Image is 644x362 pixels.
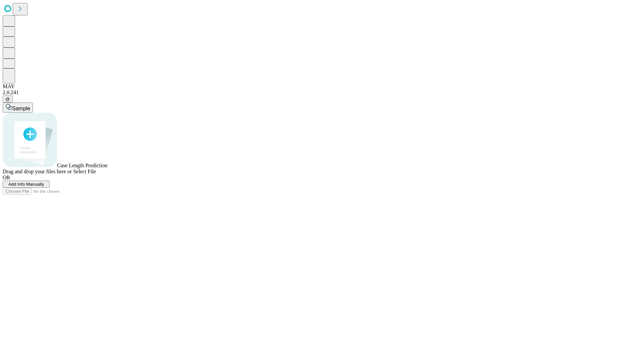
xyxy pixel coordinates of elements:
span: Case Length Prediction [57,163,107,168]
div: 2.0.241 [3,89,641,96]
span: @ [5,97,10,102]
div: MAY [3,83,641,89]
span: Select File [73,169,96,174]
span: Sample [12,106,30,111]
button: @ [3,96,13,103]
span: Add Info Manually [8,182,44,187]
span: Drag and drop your files here or [3,169,72,174]
button: Sample [3,103,33,113]
span: OR [3,175,10,180]
button: Add Info Manually [3,181,50,188]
